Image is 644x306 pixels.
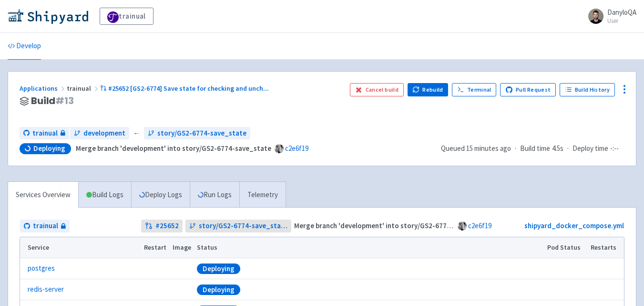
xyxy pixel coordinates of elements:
[70,127,129,140] a: development
[466,144,511,153] time: 15 minutes ago
[100,8,153,25] a: trainual
[185,220,291,232] a: story/GS2-6774-save_state
[285,144,308,153] a: c2e6f19
[607,18,636,24] small: User
[190,182,239,208] a: Run Logs
[28,263,55,274] a: postgres
[33,221,58,232] span: trainual
[31,95,74,106] span: Build
[108,84,269,93] span: #25652 [GS2-6774] Save state for checking and unch ...
[8,33,41,60] a: Develop
[572,143,608,154] span: Deploy time
[588,237,624,258] th: Restarts
[144,127,250,140] a: story/GS2-6774-save_state
[169,237,194,258] th: Image
[141,220,183,232] a: #25652
[197,285,240,295] div: Deploying
[76,144,271,153] strong: Merge branch 'development' into story/GS2-6774-save_state
[79,182,131,208] a: Build Logs
[67,84,100,93] span: trainual
[520,143,550,154] span: Build time
[199,221,287,232] span: story/GS2-6774-save_state
[194,237,544,258] th: Status
[133,128,140,139] span: ←
[8,182,78,208] a: Services Overview
[544,237,588,258] th: Pod Status
[524,221,624,230] a: shipyard_docker_compose.yml
[408,83,449,96] button: Rebuild
[33,144,65,153] span: Deploying
[83,128,125,139] span: development
[157,128,246,139] span: story/GS2-6774-save_state
[55,94,74,107] span: # 13
[607,8,636,17] span: DanyloQA
[8,9,88,24] img: Shipyard logo
[20,84,67,93] a: Applications
[294,221,490,230] strong: Merge branch 'development' into story/GS2-6774-save_state
[583,9,636,24] a: DanyloQA User
[452,83,496,96] a: Terminal
[610,143,619,154] span: -:--
[32,128,58,139] span: trainual
[28,284,64,295] a: redis-server
[239,182,286,208] a: Telemetry
[131,182,190,208] a: Deploy Logs
[441,144,511,153] span: Queued
[20,127,69,140] a: trainual
[197,264,240,274] div: Deploying
[20,237,141,258] th: Service
[350,83,404,96] button: Cancel build
[441,143,624,154] div: · ·
[100,84,270,93] a: #25652 [GS2-6774] Save state for checking and unch...
[141,237,169,258] th: Restart
[20,220,70,232] a: trainual
[468,221,491,230] a: c2e6f19
[552,143,563,154] span: 4.5s
[155,221,179,232] strong: # 25652
[500,83,556,96] a: Pull Request
[560,83,615,96] a: Build History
